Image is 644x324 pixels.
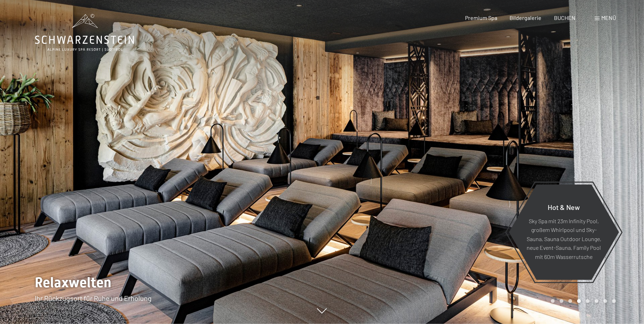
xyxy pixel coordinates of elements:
div: Carousel Page 1 [551,299,555,303]
div: Carousel Page 4 (Current Slide) [577,299,581,303]
div: Carousel Page 8 [612,299,616,303]
div: Carousel Pagination [548,299,616,303]
div: Carousel Page 5 [586,299,590,303]
div: Carousel Page 3 [568,299,572,303]
div: Carousel Page 2 [560,299,563,303]
a: BUCHEN [554,14,575,21]
div: Carousel Page 7 [603,299,607,303]
a: Hot & New Sky Spa mit 23m Infinity Pool, großem Whirlpool und Sky-Sauna, Sauna Outdoor Lounge, ne... [508,184,619,280]
span: Menü [601,14,616,21]
a: Premium Spa [465,14,497,21]
p: Sky Spa mit 23m Infinity Pool, großem Whirlpool und Sky-Sauna, Sauna Outdoor Lounge, neue Event-S... [526,217,602,261]
a: Bildergalerie [510,14,542,21]
div: Carousel Page 6 [595,299,598,303]
span: Hot & New [548,203,580,211]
